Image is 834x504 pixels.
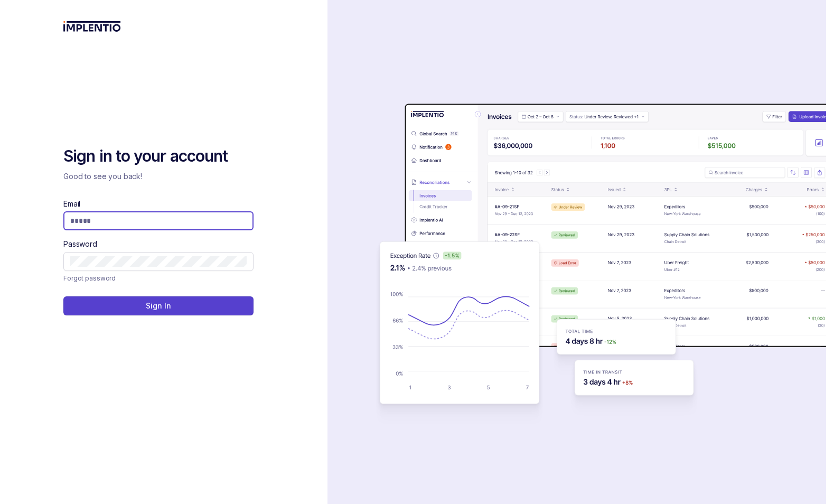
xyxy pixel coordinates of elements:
[63,199,80,209] label: Email
[63,21,121,32] img: logo
[63,239,97,249] label: Password
[63,171,254,182] p: Good to see you back!
[63,273,116,284] p: Forgot password
[63,296,254,315] button: Sign In
[63,146,254,167] h2: Sign in to your account
[63,273,116,284] a: Link Forgot password
[146,301,171,311] p: Sign In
